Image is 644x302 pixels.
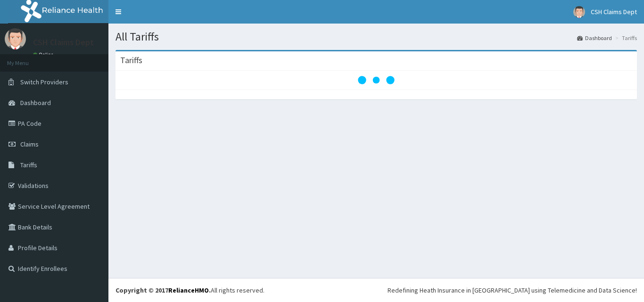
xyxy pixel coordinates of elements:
[591,8,637,16] span: CSH Claims Dept
[5,28,26,49] img: User Image
[20,78,68,86] span: Switch Providers
[108,278,644,302] footer: All rights reserved.
[20,161,37,169] span: Tariffs
[613,34,637,42] li: Tariffs
[168,286,209,294] a: RelianceHMO
[357,61,395,99] svg: audio-loading
[20,98,51,107] span: Dashboard
[116,286,211,294] strong: Copyright © 2017 .
[120,56,142,65] h3: Tariffs
[116,31,637,43] h1: All Tariffs
[20,140,39,148] span: Claims
[33,38,94,47] p: CSH Claims Dept
[33,51,56,58] a: Online
[577,34,612,42] a: Dashboard
[388,286,637,295] div: Redefining Heath Insurance in [GEOGRAPHIC_DATA] using Telemedicine and Data Science!
[573,6,585,18] img: User Image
